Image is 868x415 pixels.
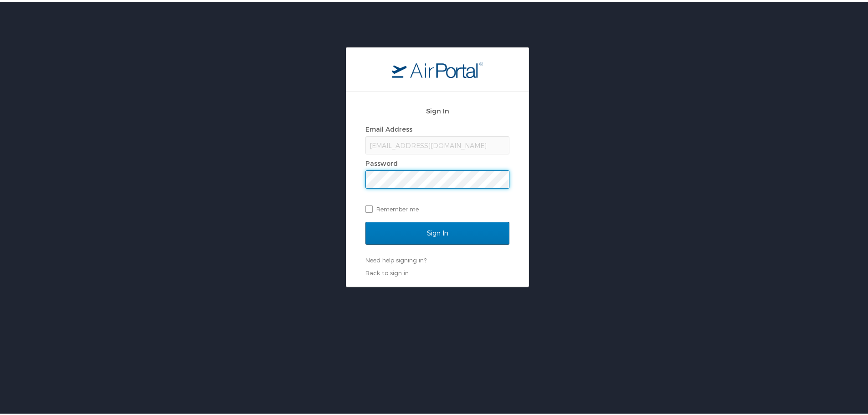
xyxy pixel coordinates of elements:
[365,255,426,262] a: Need help signing in?
[365,104,509,114] h2: Sign In
[365,158,398,165] label: Password
[365,200,509,214] label: Remember me
[365,220,509,243] input: Sign In
[365,123,412,131] label: Email Address
[365,267,409,275] a: Back to sign in
[392,60,483,76] img: logo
